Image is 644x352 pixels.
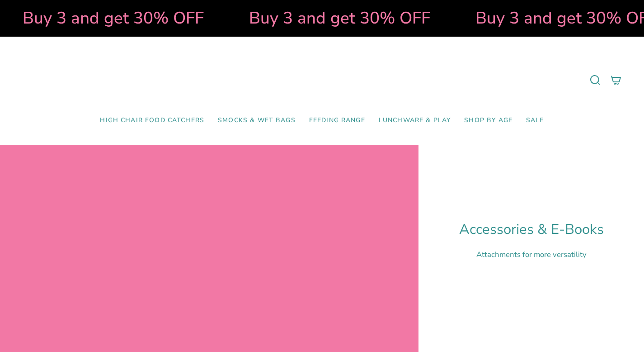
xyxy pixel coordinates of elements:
a: SALE [519,110,551,131]
a: High Chair Food Catchers [93,110,211,131]
a: Smocks & Wet Bags [211,110,302,131]
a: Feeding Range [302,110,372,131]
strong: Buy 3 and get 30% OFF [228,7,409,29]
p: Attachments for more versatility [459,249,604,260]
a: Mumma’s Little Helpers [244,50,400,110]
span: Lunchware & Play [379,117,451,124]
span: Feeding Range [309,117,365,124]
strong: Buy 3 and get 30% OFF [454,7,635,29]
span: Smocks & Wet Bags [218,117,296,124]
span: Shop by Age [464,117,512,124]
h1: Accessories & E-Books [459,221,604,238]
span: High Chair Food Catchers [100,117,204,124]
strong: Buy 3 and get 30% OFF [1,7,183,29]
a: Shop by Age [457,110,519,131]
span: SALE [526,117,544,124]
a: Lunchware & Play [372,110,457,131]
